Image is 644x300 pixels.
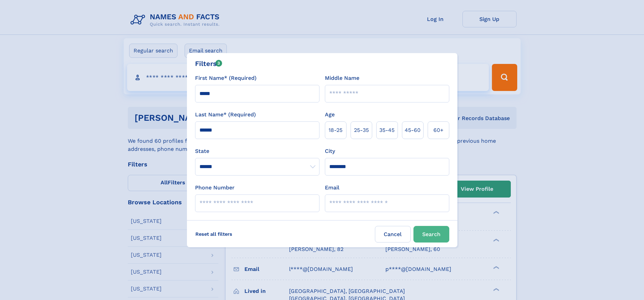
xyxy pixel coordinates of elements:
[433,126,444,134] span: 60+
[195,111,256,119] label: Last Name* (Required)
[354,126,369,134] span: 25‑35
[325,111,335,119] label: Age
[375,226,411,243] label: Cancel
[329,126,342,134] span: 18‑25
[413,226,449,243] button: Search
[195,74,257,82] label: First Name* (Required)
[405,126,421,134] span: 45‑60
[195,147,319,155] label: State
[325,147,335,155] label: City
[191,226,237,242] label: Reset all filters
[325,74,359,82] label: Middle Name
[195,59,222,69] div: Filters
[195,184,235,192] label: Phone Number
[325,184,339,192] label: Email
[379,126,395,134] span: 35‑45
